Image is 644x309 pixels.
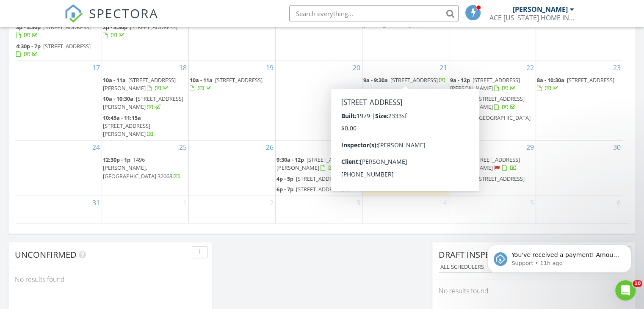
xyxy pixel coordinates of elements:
span: [STREET_ADDRESS][PERSON_NAME] [276,156,354,171]
span: [STREET_ADDRESS] [477,175,525,182]
a: 10a - 11a [STREET_ADDRESS][PERSON_NAME] [103,76,176,92]
a: 10a - 10:30a [STREET_ADDRESS][PERSON_NAME] [103,94,188,112]
a: 9:30a - 12p [STREET_ADDRESS][PERSON_NAME] [276,155,361,173]
span: 10a - 11a [103,76,126,84]
div: No results found [8,268,212,291]
a: 9a - 10a [STREET_ADDRESS] [363,155,448,173]
span: 10:45a - 11:15a [103,114,141,121]
span: 10a - 11a [190,76,213,84]
a: 9a - 9:30a [STREET_ADDRESS] [363,76,446,84]
a: 6p - 7p [STREET_ADDRESS] [276,185,361,195]
a: 11a - 1p [STREET_ADDRESS][PERSON_NAME] [450,155,535,173]
span: 1496 [PERSON_NAME], [GEOGRAPHIC_DATA] 32068 [103,156,172,179]
a: 3p - 3:30p [STREET_ADDRESS] [16,22,101,41]
span: [STREET_ADDRESS][PERSON_NAME] [103,122,150,138]
a: 9a - 9:30a [STREET_ADDRESS][PERSON_NAME] [363,87,438,102]
span: [STREET_ADDRESS] [386,156,433,163]
td: Go to August 19, 2025 [189,61,276,140]
td: Go to August 27, 2025 [276,141,362,196]
td: Go to September 2, 2025 [189,196,276,223]
a: 10:45a - 11:15a [STREET_ADDRESS][PERSON_NAME] [103,113,188,140]
td: Go to August 22, 2025 [449,61,536,140]
a: Go to September 6, 2025 [615,196,622,210]
span: Unconfirmed [15,249,77,260]
div: All schedulers [440,264,490,270]
span: 3:30p - 4p [450,175,475,182]
td: Go to September 6, 2025 [536,196,622,223]
a: 4p - 5p [STREET_ADDRESS] [276,174,361,184]
span: 12:30p - 1p [103,156,130,163]
a: Go to August 19, 2025 [264,61,275,74]
span: 9:30a - 12p [276,156,304,163]
a: 1:30p - 2p [STREET_ADDRESS][PERSON_NAME] [450,95,525,110]
span: [STREET_ADDRESS][PERSON_NAME] [103,76,176,92]
a: 2p - 3:30p [STREET_ADDRESS] [103,22,188,41]
span: 1:30p - 2p [450,95,475,102]
a: 3:30p - 4p [GEOGRAPHIC_DATA] [450,113,535,131]
a: 1:30p - 2p [STREET_ADDRESS][PERSON_NAME] [450,94,535,112]
a: Go to September 1, 2025 [181,196,188,210]
span: Draft Inspections [439,249,520,260]
a: 4:30p - 7p [STREET_ADDRESS] [16,41,101,60]
a: 9a - 12p [STREET_ADDRESS][PERSON_NAME] [450,75,535,94]
a: 9a - 9:30a [STREET_ADDRESS][PERSON_NAME] [363,86,448,104]
span: [STREET_ADDRESS][PERSON_NAME] [450,95,525,110]
td: Go to August 24, 2025 [15,141,102,196]
a: Go to August 22, 2025 [525,61,536,74]
img: The Best Home Inspection Software - Spectora [64,4,83,23]
a: 10a - 10:30a [STREET_ADDRESS][PERSON_NAME] [103,95,183,110]
span: 3p - 3:30p [16,23,41,31]
span: [GEOGRAPHIC_DATA] [477,114,531,121]
div: No results found [432,279,636,302]
td: Go to September 5, 2025 [449,196,536,223]
a: Go to August 18, 2025 [177,61,188,74]
span: 3p - 4p [363,105,380,113]
td: Go to August 31, 2025 [15,196,102,223]
a: 10a - 11a [STREET_ADDRESS] [190,75,274,94]
a: 3:30p - 4p [GEOGRAPHIC_DATA] [450,114,531,130]
span: 9a - 12p [450,76,470,84]
a: Go to August 21, 2025 [438,61,449,74]
span: [STREET_ADDRESS][PERSON_NAME] [363,87,438,102]
span: 10 [633,280,642,287]
span: SPECTORA [89,4,158,22]
a: 11a - 1p [STREET_ADDRESS][PERSON_NAME] [450,156,520,171]
span: [STREET_ADDRESS][PERSON_NAME] [450,156,520,171]
a: Go to August 26, 2025 [264,141,275,154]
td: Go to September 3, 2025 [276,196,362,223]
span: [STREET_ADDRESS] [43,42,91,50]
a: Go to September 3, 2025 [355,196,362,210]
a: Go to August 27, 2025 [351,141,362,154]
span: 9a - 10a [363,156,383,163]
td: Go to August 28, 2025 [362,141,449,196]
span: [STREET_ADDRESS] [296,185,343,193]
span: 11a - 1p [450,156,470,163]
a: 10:45a - 11:15a [STREET_ADDRESS][PERSON_NAME] [103,114,154,138]
a: Go to August 17, 2025 [91,61,102,74]
input: Search everything... [289,5,459,22]
a: 10a - 11a [STREET_ADDRESS] [190,76,263,92]
a: 9a - 12p [STREET_ADDRESS][PERSON_NAME] [450,76,520,92]
span: 9a - 9:30a [363,87,388,94]
a: Go to September 2, 2025 [268,196,275,210]
iframe: Intercom notifications message [475,227,644,286]
td: Go to August 21, 2025 [362,61,449,140]
a: 8a - 10:30a [STREET_ADDRESS] [537,75,622,94]
a: 8a - 10:30a [STREET_ADDRESS] [537,76,614,92]
div: ACE FLORIDA HOME INSPECTIONS LLC [489,14,574,22]
a: Go to August 25, 2025 [177,141,188,154]
a: Go to September 5, 2025 [528,196,536,210]
span: 4p - 5p [276,175,293,182]
a: Go to August 20, 2025 [351,61,362,74]
td: Go to August 29, 2025 [449,141,536,196]
td: Go to August 20, 2025 [276,61,362,140]
span: [STREET_ADDRESS][PERSON_NAME] [450,76,520,92]
a: SPECTORA [64,11,158,29]
td: Go to August 23, 2025 [536,61,622,140]
a: Go to August 23, 2025 [611,61,622,74]
td: Go to September 1, 2025 [102,196,189,223]
span: 9a - 9:30a [363,76,388,84]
